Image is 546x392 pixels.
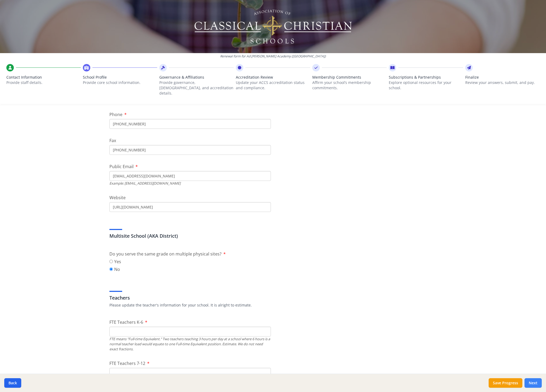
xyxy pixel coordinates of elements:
[389,75,463,80] span: Subscriptions & Partnerships
[194,8,353,45] img: Logo
[6,75,81,80] span: Contact Information
[109,195,126,201] span: Website
[6,80,81,85] p: Provide staff details.
[236,75,310,80] span: Accreditation Review
[83,75,157,80] span: School Profile
[109,294,437,301] h3: Teachers
[83,80,157,85] p: Provide core school information.
[465,75,540,80] span: Finalize
[109,232,437,240] h3: Multisite School (AKA District)
[109,258,121,265] label: Yes
[4,378,21,388] button: Back
[109,319,143,325] span: FTE Teachers K-6
[109,251,221,257] span: Do you serve the same grade on multiple physical sites?
[109,266,121,272] label: No
[109,267,113,271] input: No
[109,181,271,186] div: Example: [EMAIL_ADDRESS][DOMAIN_NAME]
[159,75,234,80] span: Governance & Affiliations
[389,80,463,91] p: Explore optional resources for your school.
[109,138,116,143] span: Fax
[109,112,122,117] span: Phone
[524,378,542,388] button: Next
[109,260,113,263] input: Yes
[109,360,145,366] span: FTE Teachers 7-12
[159,80,234,96] p: Provide governance, [DEMOGRAPHIC_DATA], and accreditation details.
[312,75,387,80] span: Membership Commitments
[489,378,522,388] button: Save Progress
[465,80,540,85] p: Review your answers, submit, and pay.
[109,302,437,308] p: Please update the teacher's information for your school. It is alright to estimate.
[109,164,134,169] span: Public Email
[312,80,387,91] p: Affirm your school’s membership commitments.
[236,80,310,91] p: Update your ACCS accreditation status and compliance.
[109,336,271,352] div: FTE means "Full-time Equivalent." Two teachers teaching 3 hours per day at a school where 6 hours...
